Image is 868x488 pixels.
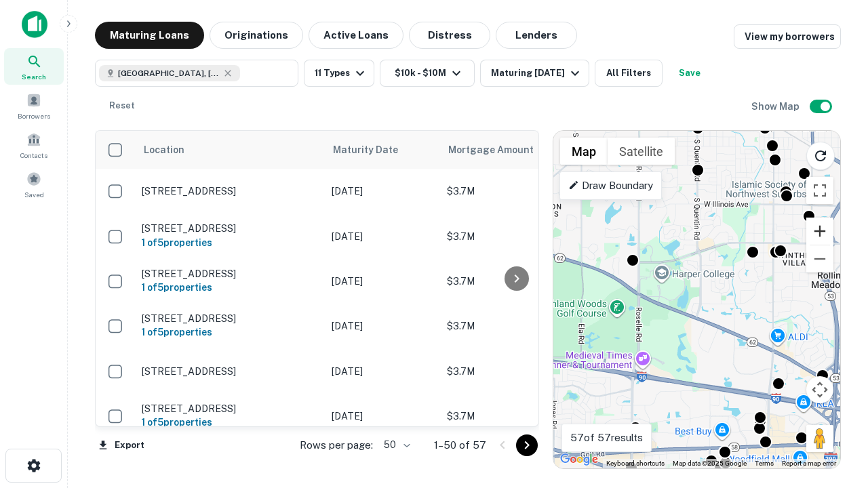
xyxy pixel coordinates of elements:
button: $10k - $10M [380,60,475,87]
p: 57 of 57 results [570,430,643,446]
p: $3.7M [447,229,583,244]
button: Zoom out [806,245,833,272]
button: All Filters [595,60,663,87]
p: [STREET_ADDRESS] [142,312,318,325]
p: [DATE] [332,229,433,244]
button: Show satellite imagery [608,138,675,165]
p: [STREET_ADDRESS] [142,365,318,378]
a: Contacts [4,127,64,163]
h6: 1 of 5 properties [142,235,318,250]
p: [STREET_ADDRESS] [142,185,318,197]
p: [STREET_ADDRESS] [142,403,318,415]
th: Location [135,131,325,169]
p: 1–50 of 57 [434,437,486,453]
button: Save your search to get updates of matches that match your search criteria. [668,60,711,87]
a: Borrowers [4,87,64,124]
a: Open this area in Google Maps (opens a new window) [557,451,601,468]
button: Keyboard shortcuts [606,459,665,468]
p: [DATE] [332,364,433,379]
a: View my borrowers [734,24,841,49]
h6: 1 of 5 properties [142,415,318,430]
button: Show street map [560,138,608,165]
p: Rows per page: [300,437,373,453]
span: Contacts [20,150,47,161]
button: Maturing Loans [95,22,204,49]
button: 11 Types [304,60,374,87]
h6: Show Map [751,99,802,114]
p: $3.7M [447,364,583,379]
a: Saved [4,166,64,203]
span: [GEOGRAPHIC_DATA], [GEOGRAPHIC_DATA] [118,67,220,79]
button: Originations [210,22,303,49]
button: Go to next page [516,434,538,456]
iframe: Chat Widget [800,336,868,401]
p: $3.7M [447,409,583,424]
p: $3.7M [447,274,583,289]
button: Reload search area [806,142,835,170]
p: [DATE] [332,319,433,333]
button: Reset [100,92,144,119]
button: Distress [409,22,490,49]
span: Borrowers [18,110,50,121]
button: Toggle fullscreen view [806,177,833,204]
p: $3.7M [447,184,583,199]
p: [STREET_ADDRESS] [142,268,318,280]
button: Maturing [DATE] [480,60,589,87]
span: Map data ©2025 Google [673,460,747,467]
div: Maturing [DATE] [491,65,583,81]
a: Terms (opens in new tab) [755,460,774,467]
button: Active Loans [309,22,403,49]
p: [DATE] [332,184,433,199]
div: 0 0 [553,131,840,468]
h6: 1 of 5 properties [142,280,318,295]
button: Drag Pegman onto the map to open Street View [806,425,833,452]
span: Saved [24,189,44,200]
p: [DATE] [332,274,433,289]
button: Lenders [496,22,577,49]
button: Export [95,435,148,455]
a: Report a map error [782,460,836,467]
div: 50 [378,435,412,455]
p: $3.7M [447,319,583,333]
img: Google [557,451,601,468]
span: Search [22,71,46,82]
img: capitalize-icon.png [22,11,47,38]
th: Mortgage Amount [440,131,589,169]
span: Maturity Date [333,142,416,158]
th: Maturity Date [325,131,440,169]
a: Search [4,48,64,85]
p: Draw Boundary [568,178,653,194]
p: [STREET_ADDRESS] [142,222,318,235]
h6: 1 of 5 properties [142,325,318,340]
button: Zoom in [806,218,833,245]
span: Mortgage Amount [448,142,551,158]
span: Location [143,142,184,158]
p: [DATE] [332,409,433,424]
